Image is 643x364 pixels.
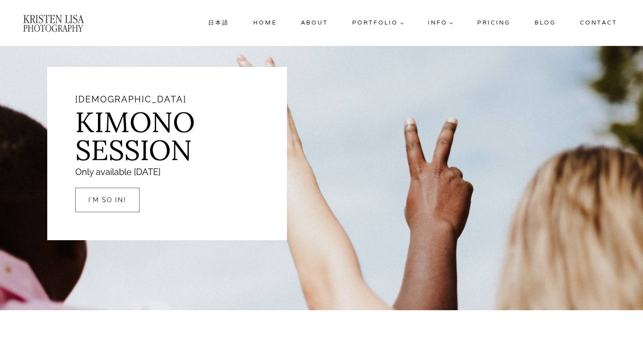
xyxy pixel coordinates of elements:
[75,108,259,164] h2: Kimono Session
[428,18,453,28] span: Info
[349,15,408,31] a: Portfolio
[250,15,281,31] a: Home
[425,15,457,31] a: Info
[75,95,259,104] h3: [DEMOGRAPHIC_DATA]
[352,18,404,28] span: Portfolio
[474,15,514,31] a: Pricing
[298,15,332,31] a: About
[22,14,84,32] img: Kristen Lisa Photography
[205,15,621,31] nav: Primary
[577,15,621,31] a: Contact
[75,168,259,176] h3: Only available [DATE]
[205,15,233,31] a: 日本語
[531,15,559,31] a: Blog
[88,195,126,205] span: I’m so in!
